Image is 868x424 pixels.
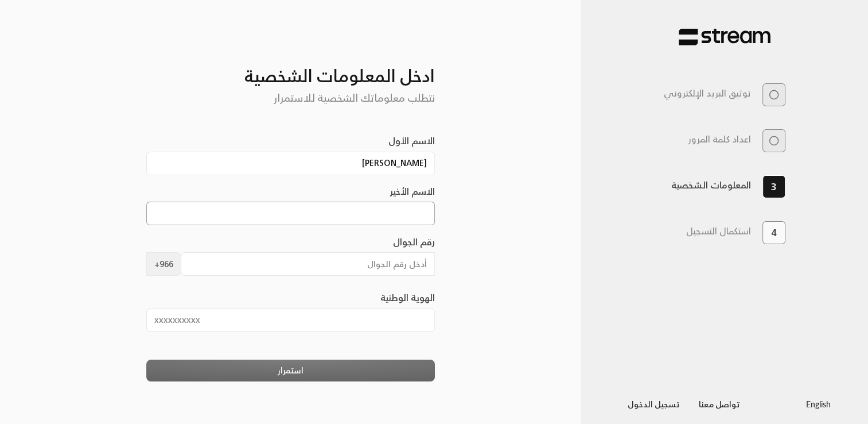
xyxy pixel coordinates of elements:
[686,226,751,237] h3: استكمال التسجيل
[618,397,690,411] a: تسجيل الدخول
[688,134,751,145] h3: اعداد كلمة المرور
[146,92,435,105] h5: نتطلب معلوماتك الشخصية للاستمرار
[618,393,690,414] button: تسجيل الدخول
[181,252,435,276] input: أدخل رقم الجوال
[390,184,435,198] label: الاسم الأخير
[771,226,777,240] span: 4
[671,180,751,191] h3: المعلومات الشخصية
[388,134,435,148] label: الاسم الأول
[393,235,435,249] label: رقم الجوال
[146,47,435,86] h3: ادخل المعلومات الشخصية
[679,28,770,46] img: Stream Pay
[664,88,751,99] h3: توثيق البريد الإلكتروني
[380,291,435,304] label: الهوية الوطنية
[771,179,777,194] span: 3
[146,252,181,276] span: +966
[146,309,435,332] input: xxxxxxxxxx
[690,393,750,414] button: تواصل معنا
[806,393,831,414] a: English
[690,397,750,411] a: تواصل معنا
